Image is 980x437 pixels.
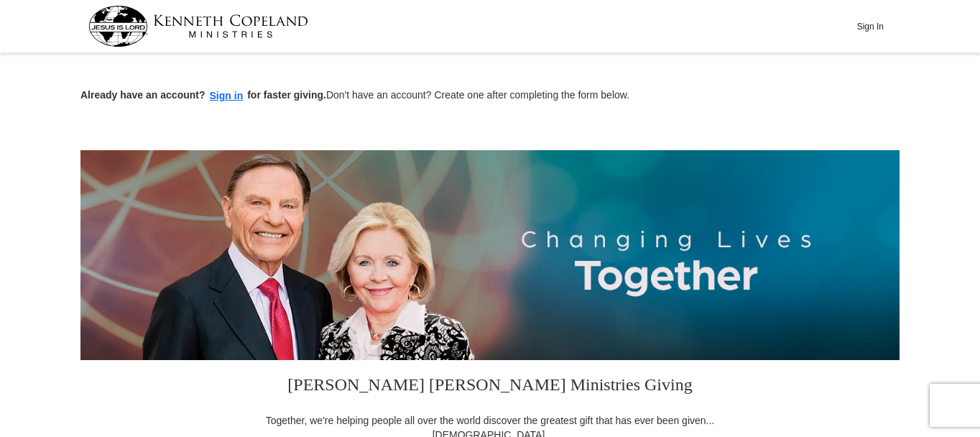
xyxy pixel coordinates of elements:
p: Don't have an account? Create one after completing the form below. [80,88,900,104]
strong: Already have an account? for faster giving. [80,89,326,101]
button: Sign In [849,15,892,37]
button: Sign in [205,88,248,104]
img: kcm-header-logo.svg [88,6,308,47]
h3: [PERSON_NAME] [PERSON_NAME] Ministries Giving [256,360,724,413]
